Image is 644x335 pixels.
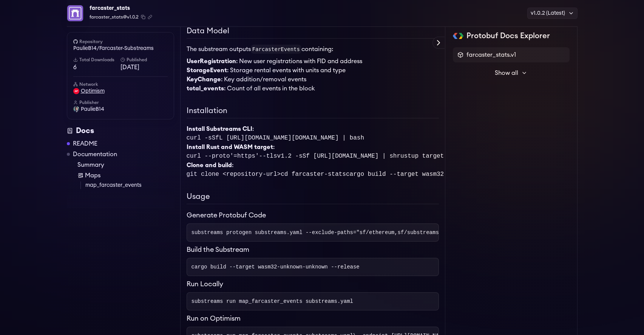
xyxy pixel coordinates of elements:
span: rustup target add wasm32-unknown-unknown [397,153,542,160]
div: Docs [67,126,174,136]
h6: Network [73,81,168,87]
strong: StorageEvent [187,67,227,73]
img: optimism [73,88,79,94]
h2: Usage [187,191,439,204]
span: farcaster_stats@v1.0.2 [90,14,139,20]
h6: Publisher [73,99,168,105]
span: "sf/ethereum,sf/substreams,google" [356,230,464,236]
h3: Generate Protobuf Code [187,210,439,220]
p: : [187,143,439,152]
img: User Avatar [73,106,79,112]
img: Protobuf [453,33,464,39]
span: PaulieB14 [81,105,104,113]
p: The substream outputs containing: [187,45,439,54]
span: 6 [73,63,120,72]
a: map_farcaster_events [85,181,174,189]
button: Copy package name and version [141,15,145,19]
span: '=https' [230,153,259,160]
li: : Key addition/removal events [187,75,439,84]
strong: Install Rust and WASM target [187,144,273,150]
h3: Run on Optimism [187,313,439,324]
a: Documentation [73,150,117,159]
span: substreams protogen substreams.yaml --exclude-paths [192,230,465,236]
img: github [73,39,78,44]
a: README [73,139,97,148]
strong: UserRegistration [187,58,236,64]
a: PaulieB14/Farcaster-Substreams [73,45,168,52]
span: curl --proto --tlsv1.2 -sSf [URL][DOMAIN_NAME] | sh [187,153,397,160]
li: : New user registrations with FID and address [187,57,439,66]
div: farcaster_stats [90,3,152,14]
strong: Install Substreams CLI [187,126,252,132]
h3: Run Locally [187,279,439,289]
button: Show all [453,65,570,81]
span: = [353,230,356,236]
span: Show all [495,68,518,78]
li: : Storage rental events with units and type [187,66,439,75]
span: git clone <repository-url> [187,171,281,178]
span: [DATE] [120,63,168,72]
a: optimism [73,87,168,95]
h2: Protobuf Docs Explorer [466,31,550,41]
div: v1.0.2 (Latest) [527,8,578,19]
strong: Clone and build [187,162,232,168]
span: curl -sSfL [URL][DOMAIN_NAME][DOMAIN_NAME] | bash [187,135,364,141]
a: Summary [77,160,174,169]
li: : Count of all events in the block [187,84,439,93]
a: Maps [77,171,174,180]
strong: total_events [187,85,224,92]
h2: Installation [187,105,439,118]
span: farcaster_stats.v1 [466,50,516,59]
p: : [187,124,439,133]
h3: Build the Substream [187,245,439,255]
a: PaulieB14 [73,105,168,113]
h6: Repository [73,39,168,45]
button: Copy .spkg link to clipboard [148,15,152,19]
span: cd farcaster-stats [281,171,346,178]
span: cargo build --target wasm32-unknown-unknown --release [192,264,360,270]
img: Package Logo [67,5,83,21]
h6: Total Downloads [73,57,120,63]
strong: KeyChange [187,76,221,82]
code: FarcasterEvents [251,45,301,54]
p: : [187,161,439,170]
span: optimism [81,87,105,95]
span: substreams run map_farcaster_events substreams.yaml [192,298,353,304]
img: Map icon [77,172,83,178]
h2: Data Model [187,25,439,39]
span: cargo build --target wasm32-unknown-unknown --release [346,171,538,178]
h6: Published [120,57,168,63]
